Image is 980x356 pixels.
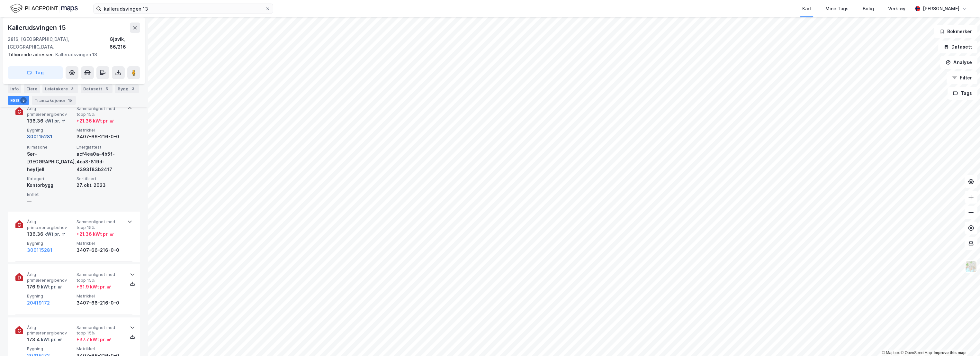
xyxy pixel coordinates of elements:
[27,219,74,230] span: Årlig primærenergibehov
[76,127,123,133] span: Matrikkel
[76,176,123,181] span: Sertifisert
[130,86,136,92] div: 3
[103,86,110,92] div: 5
[948,87,977,100] button: Tags
[27,230,66,238] div: 136.36
[43,230,66,238] div: kWt pr. ㎡
[27,197,74,205] div: —
[76,283,111,291] div: + 61.9 kWt pr. ㎡
[76,133,123,141] div: 3407-66-216-0-0
[825,5,849,13] div: Mine Tags
[27,192,74,197] span: Enhet
[27,325,74,336] span: Årlig primærenergibehov
[42,84,78,93] div: Leietakere
[27,299,50,307] button: 20419172
[8,51,135,59] div: Kallerudsvingen 13
[27,246,52,254] button: 300115281
[27,117,66,125] div: 136.36
[76,336,111,343] div: + 37.7 kWt pr. ㎡
[802,5,811,13] div: Kart
[40,283,62,291] div: kWt pr. ㎡
[888,5,905,13] div: Verktøy
[76,144,123,150] span: Energiattest
[27,336,62,343] div: 173.4
[43,117,66,125] div: kWt pr. ㎡
[76,181,123,189] div: 27. okt. 2023
[76,106,123,117] span: Sammenlignet med topp 15%
[8,35,110,51] div: 2816, [GEOGRAPHIC_DATA], [GEOGRAPHIC_DATA]
[938,41,977,53] button: Datasett
[27,127,74,133] span: Bygning
[27,176,74,181] span: Kategori
[948,325,980,356] div: Kontrollprogram for chat
[901,351,932,355] a: OpenStreetMap
[20,97,27,104] div: 5
[27,181,74,189] div: Kontorbygg
[947,71,977,84] button: Filter
[76,325,123,336] span: Sammenlignet med topp 15%
[940,56,977,69] button: Analyse
[8,84,21,93] div: Info
[76,299,123,307] div: 3407-66-216-0-0
[110,35,140,51] div: Gjøvik, 66/216
[27,283,62,291] div: 176.9
[32,96,76,105] div: Transaksjoner
[934,25,977,38] button: Bokmerker
[27,106,74,117] span: Årlig primærenergibehov
[67,97,73,104] div: 15
[8,66,63,79] button: Tag
[27,144,74,150] span: Klimasone
[40,336,62,343] div: kWt pr. ㎡
[76,246,123,254] div: 3407-66-216-0-0
[27,272,74,283] span: Årlig primærenergibehov
[948,325,980,356] iframe: Chat Widget
[81,84,112,93] div: Datasett
[27,241,74,246] span: Bygning
[76,293,123,299] span: Matrikkel
[115,84,139,93] div: Bygg
[10,3,78,14] img: logo.f888ab2527a4732fd821a326f86c7f29.svg
[923,5,959,13] div: [PERSON_NAME]
[101,4,265,14] input: Søk på adresse, matrikkel, gårdeiere, leietakere eller personer
[27,346,74,351] span: Bygning
[27,133,52,141] button: 300115281
[76,272,123,283] span: Sammenlignet med topp 15%
[76,117,114,125] div: + 21.36 kWt pr. ㎡
[8,96,29,105] div: ESG
[76,346,123,351] span: Matrikkel
[965,260,977,273] img: Z
[8,52,55,57] span: Tilhørende adresser:
[76,241,123,246] span: Matrikkel
[76,150,123,173] div: acf4ea0a-4b5f-4ca8-819d-4393f83b2417
[24,84,40,93] div: Eiere
[882,351,900,355] a: Mapbox
[27,150,74,173] div: Sør-[GEOGRAPHIC_DATA], høyfjell
[934,351,966,355] a: Improve this map
[8,23,67,33] div: Kallerudsvingen 15
[27,293,74,299] span: Bygning
[863,5,874,13] div: Bolig
[76,219,123,230] span: Sammenlignet med topp 15%
[69,86,76,92] div: 3
[76,230,114,238] div: + 21.36 kWt pr. ㎡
